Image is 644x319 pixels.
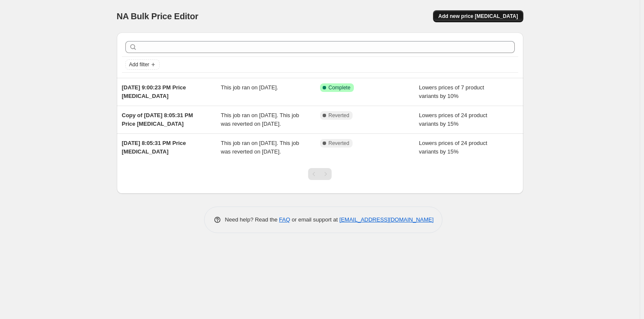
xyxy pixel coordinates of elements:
span: or email support at [290,216,339,223]
span: Copy of [DATE] 8:05:31 PM Price [MEDICAL_DATA] [122,112,193,127]
button: Add filter [125,59,160,70]
span: This job ran on [DATE]. This job was reverted on [DATE]. [221,112,299,127]
span: Reverted [329,140,350,147]
span: Add new price [MEDICAL_DATA] [438,13,518,20]
span: NA Bulk Price Editor [117,12,199,21]
span: [DATE] 9:00:23 PM Price [MEDICAL_DATA] [122,84,186,99]
span: Lowers prices of 24 product variants by 15% [419,140,487,155]
span: Complete [329,84,350,91]
a: [EMAIL_ADDRESS][DOMAIN_NAME] [339,216,433,223]
span: Need help? Read the [225,216,279,223]
span: [DATE] 8:05:31 PM Price [MEDICAL_DATA] [122,140,186,155]
span: Lowers prices of 7 product variants by 10% [419,84,484,99]
button: Add new price [MEDICAL_DATA] [433,10,523,22]
nav: Pagination [308,168,332,180]
a: FAQ [279,216,290,223]
span: This job ran on [DATE]. This job was reverted on [DATE]. [221,140,299,155]
span: Add filter [129,61,149,68]
span: Lowers prices of 24 product variants by 15% [419,112,487,127]
span: This job ran on [DATE]. [221,84,278,91]
span: Reverted [329,112,350,119]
